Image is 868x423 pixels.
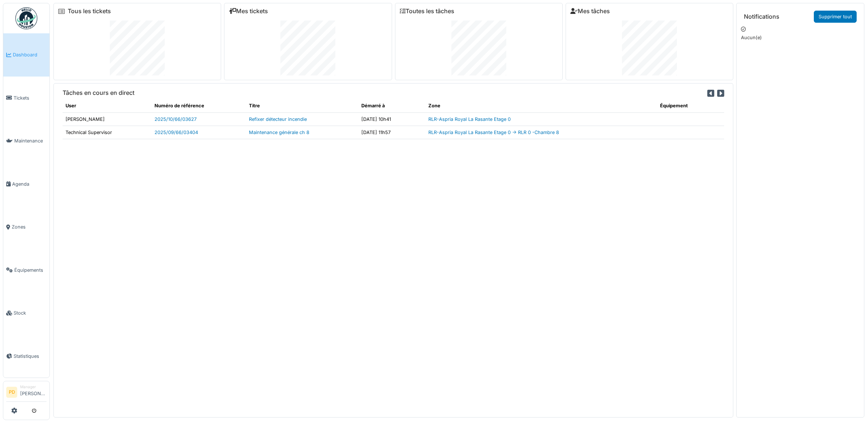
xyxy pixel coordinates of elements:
th: Numéro de référence [152,99,246,112]
a: Mes tâches [570,8,610,15]
p: Aucun(e) [741,34,860,41]
span: Stock [14,309,46,316]
h6: Tâches en cours en direct [63,89,134,96]
div: Manager [20,384,46,390]
a: Agenda [3,163,49,206]
a: Tous les tickets [68,8,111,15]
a: Toutes les tâches [400,8,454,15]
td: Technical Supervisor [63,126,152,139]
a: Maintenance générale ch 8 [249,130,309,135]
a: Maintenance [3,119,49,163]
li: PD [6,387,17,398]
th: Zone [425,99,657,112]
a: Équipements [3,249,49,292]
a: Mes tickets [229,8,268,15]
a: RLR-Aspria Royal La Rasante Etage 0 [428,116,511,122]
span: Zones [12,223,46,230]
a: PD Manager[PERSON_NAME] [6,384,46,402]
a: Stock [3,292,49,335]
a: Refixer détecteur incendie [249,116,307,122]
span: translation missing: fr.shared.user [66,103,76,108]
li: [PERSON_NAME] [20,384,46,400]
td: [DATE] 10h41 [358,112,425,126]
a: Tickets [3,77,49,120]
span: Dashboard [13,51,46,58]
span: Équipements [14,267,46,274]
a: Statistiques [3,335,49,378]
img: Badge_color-CXgf-gQk.svg [15,7,37,29]
span: Maintenance [14,137,46,144]
a: Zones [3,205,49,249]
a: 2025/09/66/03404 [154,130,198,135]
th: Démarré à [358,99,425,112]
span: Tickets [14,94,46,101]
a: 2025/10/66/03627 [154,116,197,122]
h6: Notifications [744,13,779,20]
a: RLR-Aspria Royal La Rasante Etage 0 -> RLR 0 -Chambre 8 [428,130,559,135]
a: Supprimer tout [814,11,857,23]
td: [PERSON_NAME] [63,112,152,126]
th: Équipement [657,99,724,112]
span: Statistiques [14,353,46,360]
td: [DATE] 11h57 [358,126,425,139]
a: Dashboard [3,33,49,77]
span: Agenda [12,181,46,188]
th: Titre [246,99,358,112]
